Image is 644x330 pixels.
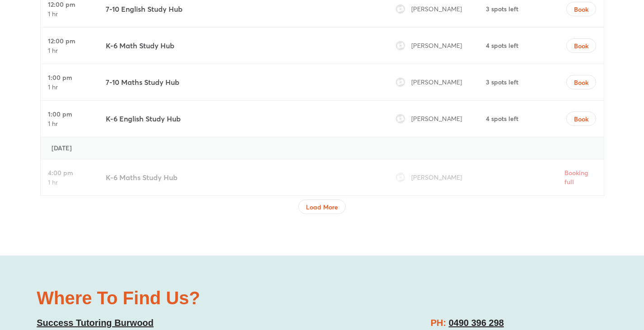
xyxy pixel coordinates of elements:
[431,318,446,328] span: PH:
[494,228,644,330] iframe: Chat Widget
[449,318,504,328] a: 0490 396 298
[37,289,313,307] h2: Where To Find Us?
[37,318,154,328] u: Success Tutoring Burwood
